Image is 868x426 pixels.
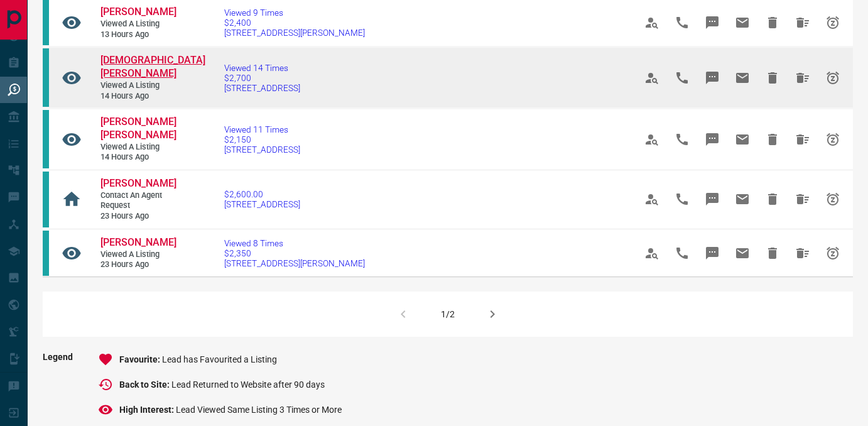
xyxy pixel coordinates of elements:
a: Viewed 8 Times$2,350[STREET_ADDRESS][PERSON_NAME] [224,238,365,268]
span: View Profile [637,8,667,38]
span: [STREET_ADDRESS] [224,145,300,155]
span: [STREET_ADDRESS][PERSON_NAME] [224,28,365,38]
span: Email [727,238,757,268]
span: Snooze [818,8,848,38]
span: View Profile [637,63,667,93]
div: 1/2 [441,309,455,319]
a: $2,600.00[STREET_ADDRESS] [224,189,300,209]
span: Snooze [818,124,848,155]
span: $2,700 [224,73,300,83]
span: Hide All from Dominic Savio James [788,124,818,155]
span: $2,600.00 [224,189,300,199]
span: 13 hours ago [100,30,176,40]
span: Favourite [119,354,162,364]
span: $2,150 [224,134,300,145]
span: High Interest [119,405,176,415]
span: Hide All from Chao Xie [788,238,818,268]
span: Viewed 8 Times [224,238,365,248]
span: Hide All from Elizabeth Francis [788,8,818,38]
span: Call [667,8,697,38]
span: [STREET_ADDRESS] [224,199,300,209]
span: [DEMOGRAPHIC_DATA][PERSON_NAME] [100,54,205,79]
span: Hide All from Christian Dejuras [788,63,818,93]
span: Viewed 14 Times [224,63,300,73]
span: Back to Site [119,380,171,390]
div: condos.ca [43,231,49,276]
span: $2,400 [224,18,365,28]
span: Email [727,63,757,93]
span: Viewed a Listing [100,249,176,260]
span: Hide [757,63,788,93]
a: Viewed 9 Times$2,400[STREET_ADDRESS][PERSON_NAME] [224,8,365,38]
a: [PERSON_NAME] [100,177,176,190]
a: [DEMOGRAPHIC_DATA][PERSON_NAME] [100,54,176,80]
a: [PERSON_NAME] [PERSON_NAME] [100,116,176,142]
span: 14 hours ago [100,152,176,163]
span: [PERSON_NAME] [100,6,176,18]
span: [STREET_ADDRESS][PERSON_NAME] [224,258,365,268]
span: [PERSON_NAME] [100,177,176,189]
span: Snooze [818,63,848,93]
span: View Profile [637,184,667,214]
span: 23 hours ago [100,259,176,270]
span: View Profile [637,238,667,268]
a: [PERSON_NAME] [100,236,176,249]
span: Message [697,8,727,38]
span: Call [667,63,697,93]
span: Hide [757,124,788,155]
span: Lead has Favourited a Listing [162,354,277,364]
span: Email [727,124,757,155]
span: Snooze [818,238,848,268]
span: $2,350 [224,248,365,258]
span: Hide [757,238,788,268]
span: Message [697,124,727,155]
span: [STREET_ADDRESS] [224,83,300,93]
span: Contact an Agent Request [100,190,176,211]
span: Viewed a Listing [100,19,176,30]
div: condos.ca [43,110,49,168]
div: condos.ca [43,172,49,227]
span: Hide [757,184,788,214]
span: [PERSON_NAME] [PERSON_NAME] [100,116,176,141]
span: Viewed a Listing [100,80,176,91]
a: [PERSON_NAME] [100,6,176,19]
span: Call [667,184,697,214]
a: Viewed 14 Times$2,700[STREET_ADDRESS] [224,63,300,93]
span: Viewed 9 Times [224,8,365,18]
span: [PERSON_NAME] [100,236,176,248]
span: Snooze [818,184,848,214]
div: condos.ca [43,48,49,107]
span: Message [697,63,727,93]
span: Viewed a Listing [100,142,176,153]
span: Hide [757,8,788,38]
a: Viewed 11 Times$2,150[STREET_ADDRESS] [224,124,300,155]
span: Message [697,184,727,214]
span: 23 hours ago [100,211,176,222]
span: Lead Viewed Same Listing 3 Times or More [176,405,342,415]
span: View Profile [637,124,667,155]
span: Hide All from Yasmine Barrage [788,184,818,214]
span: Call [667,238,697,268]
span: Lead Returned to Website after 90 days [171,380,325,390]
span: Call [667,124,697,155]
span: Email [727,8,757,38]
span: Message [697,238,727,268]
span: 14 hours ago [100,91,176,102]
span: Viewed 11 Times [224,124,300,134]
span: Email [727,184,757,214]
